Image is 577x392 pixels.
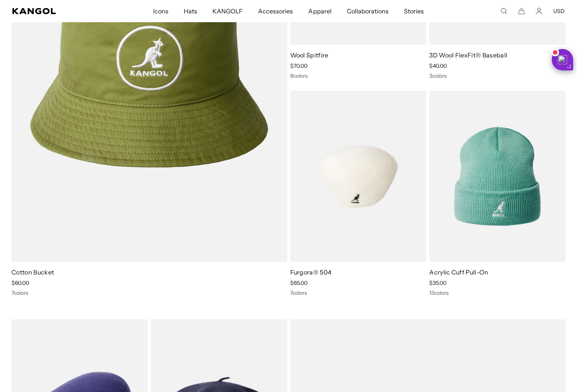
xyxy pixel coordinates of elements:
[429,279,446,286] span: $35.00
[429,62,447,69] span: $40.00
[500,8,507,15] summary: Search here
[518,8,525,15] button: Cart
[11,279,29,286] span: $60.00
[290,91,427,262] img: Furgora® 504
[536,8,543,15] a: Account
[11,289,287,296] div: 7 colors
[11,268,54,276] a: Cotton Bucket
[290,289,427,296] div: 7 colors
[12,8,101,14] a: Kangol
[290,72,427,79] div: 8 colors
[429,51,507,59] a: 3D Wool FlexFit® Baseball
[290,51,329,59] a: Wool Spitfire
[429,91,566,262] img: Acrylic Cuff Pull-On
[290,62,307,69] span: $70.00
[429,72,566,79] div: 3 colors
[290,279,307,286] span: $65.00
[553,8,565,15] button: USD
[429,289,566,296] div: 13 colors
[429,268,488,276] a: Acrylic Cuff Pull-On
[290,268,332,276] a: Furgora® 504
